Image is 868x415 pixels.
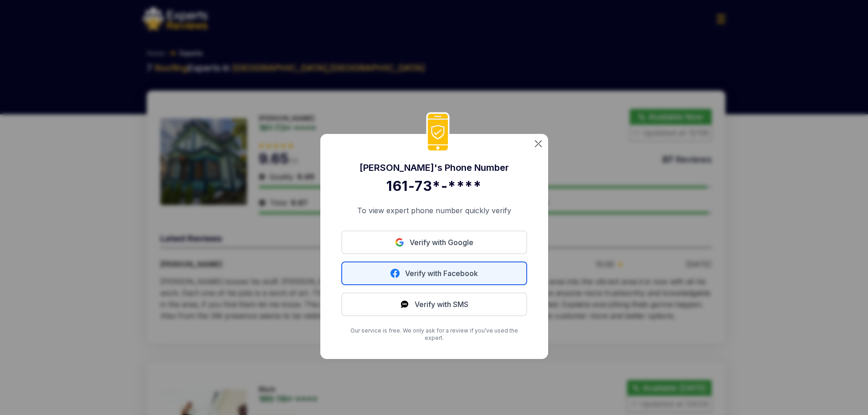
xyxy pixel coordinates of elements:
[341,327,527,342] p: Our service is free. We only ask for a review if you’ve used the expert.
[426,112,450,153] img: phoneIcon
[341,292,527,316] button: Verify with SMS
[535,140,542,147] img: categoryImgae
[341,205,527,216] p: To view expert phone number quickly verify
[341,261,527,285] a: Verify with Facebook
[341,161,527,174] div: [PERSON_NAME] 's Phone Number
[341,231,527,254] a: Verify with Google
